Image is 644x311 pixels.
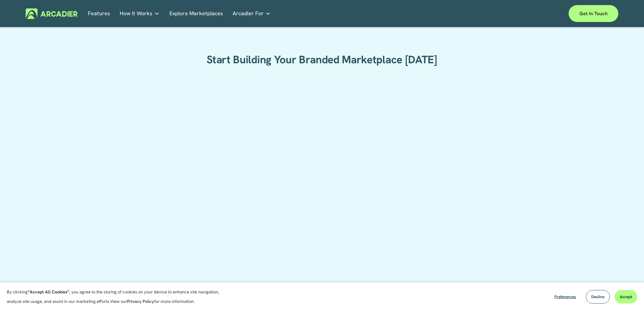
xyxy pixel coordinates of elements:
[591,294,604,299] span: Decline
[88,8,110,19] a: Features
[233,8,271,19] a: folder dropdown
[569,5,618,22] a: Get in touch
[620,294,632,299] span: Accept
[7,287,226,306] p: By clicking , you agree to the storing of cookies on your device to enhance site navigation, anal...
[169,8,223,19] a: Explore Marketplaces
[28,289,69,295] strong: “Accept All Cookies”
[554,294,576,299] span: Preferences
[185,53,459,67] h2: Start Building Your Branded Marketplace [DATE]
[586,290,610,304] button: Decline
[127,298,154,304] a: Privacy Policy
[549,290,581,304] button: Preferences
[120,8,160,19] a: folder dropdown
[26,8,77,19] img: Arcadier
[120,9,152,18] span: How It Works
[615,290,637,304] button: Accept
[233,9,264,18] span: Arcadier For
